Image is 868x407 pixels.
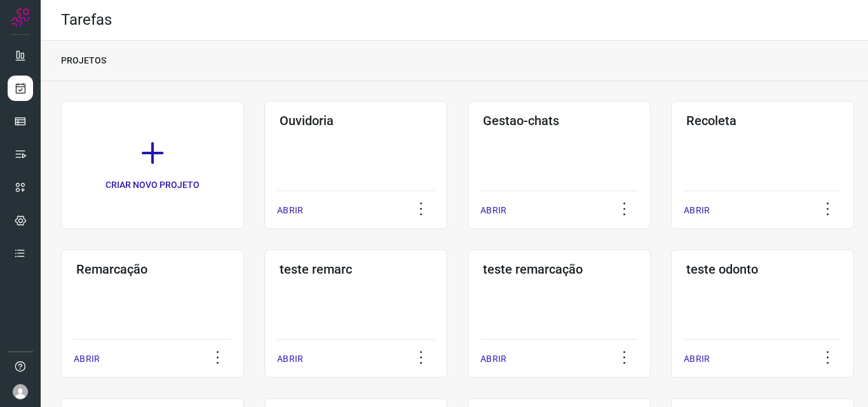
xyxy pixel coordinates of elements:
[105,178,200,192] p: CRIAR NOVO PROJETO
[280,113,432,128] h3: Ouvidoria
[76,262,229,277] h3: Remarcação
[61,54,106,67] p: PROJETOS
[684,204,710,217] p: ABRIR
[483,262,635,277] h3: teste remarcação
[74,352,100,366] p: ABRIR
[61,11,112,29] h2: Tarefas
[686,262,839,277] h3: teste odonto
[483,113,635,128] h3: Gestao-chats
[684,352,710,366] p: ABRIR
[480,204,506,217] p: ABRIR
[686,113,839,128] h3: Recoleta
[277,204,303,217] p: ABRIR
[277,352,303,366] p: ABRIR
[13,384,28,399] img: avatar-user-boy.jpg
[11,8,30,27] img: Logo
[480,352,506,366] p: ABRIR
[280,262,432,277] h3: teste remarc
